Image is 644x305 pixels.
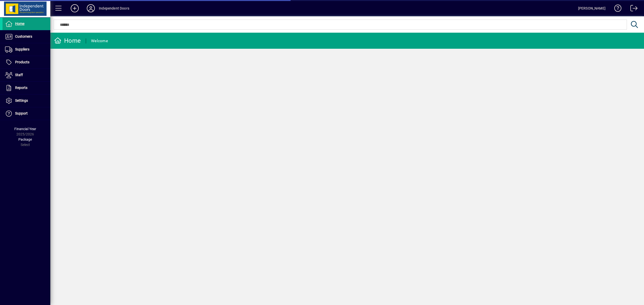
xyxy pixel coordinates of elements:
[15,73,23,77] span: Staff
[99,4,129,12] div: Independent Doors
[15,86,27,90] span: Reports
[3,82,50,94] a: Reports
[627,1,638,17] a: Logout
[15,98,28,103] span: Settings
[3,43,50,56] a: Suppliers
[15,47,29,51] span: Suppliers
[15,22,24,26] span: Home
[18,137,32,141] span: Package
[15,34,32,38] span: Customers
[3,30,50,43] a: Customers
[611,1,622,17] a: Knowledge Base
[3,94,50,107] a: Settings
[3,56,50,69] a: Products
[15,111,28,115] span: Support
[91,37,108,45] div: Welcome
[15,60,29,64] span: Products
[3,107,50,120] a: Support
[54,37,81,45] div: Home
[83,4,99,13] button: Profile
[67,4,83,13] button: Add
[3,69,50,81] a: Staff
[578,4,606,12] div: [PERSON_NAME]
[14,127,36,131] span: Financial Year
